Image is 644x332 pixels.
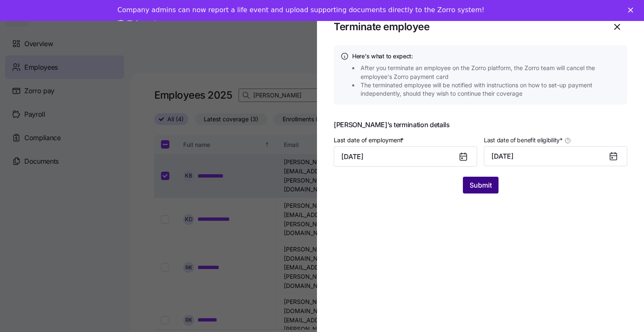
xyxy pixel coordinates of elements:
[463,177,499,193] button: Submit
[628,8,636,13] div: Close
[470,180,492,190] span: Submit
[361,81,623,98] span: The terminated employee will be notified with instructions on how to set-up payment independently...
[334,121,627,128] span: [PERSON_NAME]’s termination details
[484,136,563,144] span: Last date of benefit eligibility *
[352,52,621,60] h4: Here's what to expect:
[117,6,484,14] div: Company admins can now report a life event and upload supporting documents directly to the Zorro ...
[484,146,627,166] button: [DATE]
[361,64,623,81] span: After you terminate an employee on the Zorro platform, the Zorro team will cancel the employee's ...
[117,19,170,29] a: Take a tour
[334,146,477,167] input: MM/DD/YYYY
[334,136,405,145] label: Last date of employment
[334,20,429,33] h1: Terminate employee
